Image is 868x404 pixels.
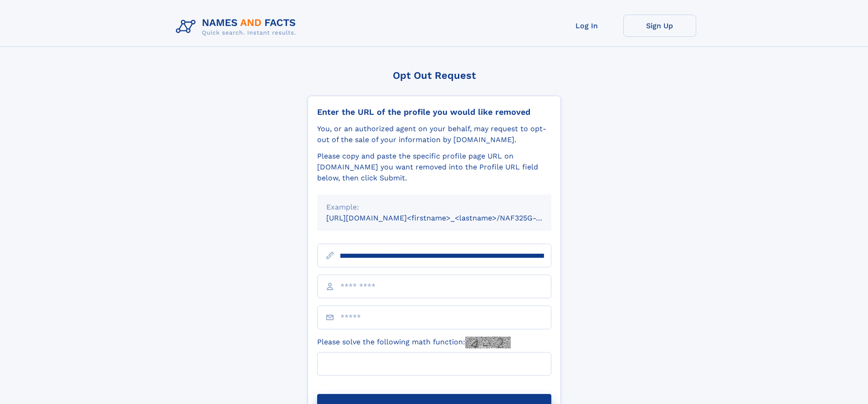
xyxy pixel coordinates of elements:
[550,15,623,37] a: Log In
[317,337,511,348] label: Please solve the following math function:
[317,151,551,184] div: Please copy and paste the specific profile page URL on [DOMAIN_NAME] you want removed into the Pr...
[172,15,303,39] img: Logo Names and Facts
[326,202,542,213] div: Example:
[317,107,551,117] div: Enter the URL of the profile you would like removed
[317,123,551,145] div: You, or an authorized agent on your behalf, may request to opt-out of the sale of your informatio...
[326,214,569,222] small: [URL][DOMAIN_NAME]<firstname>_<lastname>/NAF325G-xxxxxxxx
[623,15,696,37] a: Sign Up
[308,70,561,81] div: Opt Out Request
